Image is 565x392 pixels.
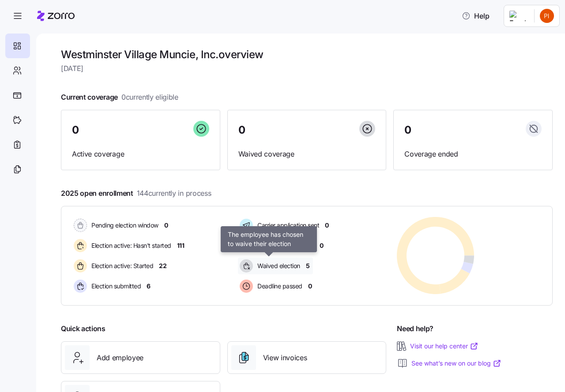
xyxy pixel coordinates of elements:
[404,149,542,160] span: Coverage ended
[411,359,501,368] a: See what’s new on our blog
[509,11,527,21] img: Employer logo
[137,188,211,199] span: 144 currently in process
[159,261,166,270] span: 22
[238,125,245,135] span: 0
[61,48,553,61] h1: Westminster Village Muncie, Inc. overview
[72,149,209,160] span: Active coverage
[61,188,211,199] span: 2025 open enrollment
[177,241,185,250] span: 111
[540,9,554,23] img: 24d6825ccf4887a4818050cadfd93e6d
[320,241,324,250] span: 0
[89,282,141,291] span: Election submitted
[164,221,168,230] span: 0
[306,261,310,270] span: 5
[255,282,302,291] span: Deadline passed
[404,125,411,135] span: 0
[121,92,178,103] span: 0 currently eligible
[462,11,490,21] span: Help
[325,221,329,230] span: 0
[97,352,143,363] span: Add employee
[308,282,312,291] span: 0
[263,352,307,363] span: View invoices
[89,221,158,230] span: Pending election window
[410,342,478,351] a: Visit our help center
[89,261,153,270] span: Election active: Started
[61,92,178,103] span: Current coverage
[61,63,553,74] span: [DATE]
[89,241,171,250] span: Election active: Hasn't started
[455,7,497,25] button: Help
[147,282,151,291] span: 6
[61,323,105,334] span: Quick actions
[255,261,300,270] span: Waived election
[255,241,314,250] span: Enrollment confirmed
[72,125,79,135] span: 0
[397,323,433,334] span: Need help?
[255,221,319,230] span: Carrier application sent
[238,149,376,160] span: Waived coverage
